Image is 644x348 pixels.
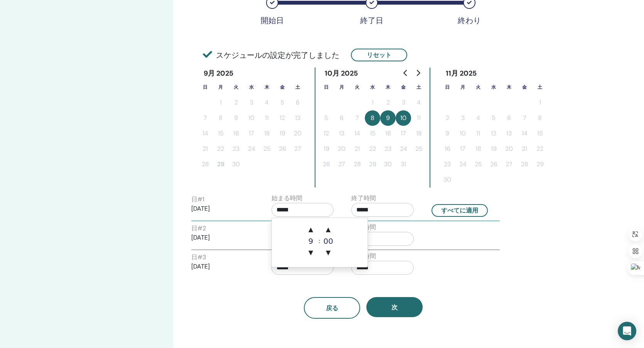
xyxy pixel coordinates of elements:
button: 22 [532,141,548,157]
th: 水曜日 [486,79,501,95]
div: 終わり [450,16,489,25]
div: 終了日 [352,16,391,25]
button: 7 [197,110,213,126]
button: 11 [470,126,486,141]
button: 10 [455,126,470,141]
button: 28 [197,157,213,172]
button: 27 [334,157,349,172]
button: 18 [411,126,427,141]
button: 13 [501,126,517,141]
button: 2 [228,95,244,110]
label: 始まる時間 [271,194,302,203]
button: 5 [486,110,501,126]
th: 月曜日 [455,79,470,95]
button: 26 [486,157,501,172]
button: 22 [365,141,380,157]
button: 29 [365,157,380,172]
button: 6 [290,95,305,110]
button: 21 [517,141,532,157]
th: 金曜日 [396,79,411,95]
button: 15 [213,126,228,141]
button: 15 [532,126,548,141]
button: 7 [517,110,532,126]
button: 20 [290,126,305,141]
button: 27 [290,141,305,157]
span: ▼ [303,245,319,260]
span: ▼ [320,245,336,260]
label: 終了時間 [351,194,376,203]
label: 日 # 3 [191,253,206,262]
div: 開始日 [253,16,292,25]
th: 日曜日 [319,79,334,95]
button: 29 [532,157,548,172]
button: 22 [213,141,228,157]
button: 4 [411,95,427,110]
button: 2 [380,95,396,110]
button: 3 [396,95,411,110]
th: 土曜日 [290,79,305,95]
button: Go to previous month [400,65,412,81]
button: 10 [244,110,259,126]
button: 12 [319,126,334,141]
div: 00 [320,237,336,245]
label: 日 # 2 [191,224,206,233]
button: 19 [275,126,290,141]
button: 戻る [304,297,360,319]
button: 23 [440,157,455,172]
p: [DATE] [191,204,254,213]
span: 次 [391,303,398,311]
th: 水曜日 [244,79,259,95]
th: 木曜日 [501,79,517,95]
button: 1 [532,95,548,110]
button: 16 [380,126,396,141]
button: すべてに適用 [432,204,488,217]
button: 29 [213,157,228,172]
button: 10 [396,110,411,126]
button: 15 [365,126,380,141]
button: 6 [334,110,349,126]
button: Go to next month [412,65,424,81]
button: 28 [517,157,532,172]
button: 30 [440,172,455,188]
button: 27 [501,157,517,172]
button: 7 [349,110,365,126]
button: 25 [259,141,275,157]
th: 木曜日 [380,79,396,95]
div: 11月 2025 [440,68,483,79]
button: 3 [244,95,259,110]
button: 次 [366,297,423,317]
button: 4 [259,95,275,110]
button: 5 [275,95,290,110]
button: 25 [411,141,427,157]
button: 2 [440,110,455,126]
button: 19 [319,141,334,157]
button: 11 [411,110,427,126]
button: 4 [470,110,486,126]
button: 9 [380,110,396,126]
button: 26 [275,141,290,157]
th: 火曜日 [228,79,244,95]
button: 18 [259,126,275,141]
button: 21 [197,141,213,157]
button: 26 [319,157,334,172]
th: 金曜日 [275,79,290,95]
button: 23 [228,141,244,157]
div: Open Intercom Messenger [618,322,636,340]
button: リセット [351,49,407,61]
button: 24 [244,141,259,157]
button: 18 [470,141,486,157]
button: 8 [532,110,548,126]
button: 17 [244,126,259,141]
button: 13 [290,110,305,126]
span: ▲ [320,222,336,237]
button: 12 [486,126,501,141]
div: 9 [303,237,319,245]
button: 16 [228,126,244,141]
th: 水曜日 [365,79,380,95]
button: 5 [319,110,334,126]
button: 21 [349,141,365,157]
button: 12 [275,110,290,126]
button: 17 [455,141,470,157]
button: 9 [440,126,455,141]
button: 23 [380,141,396,157]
